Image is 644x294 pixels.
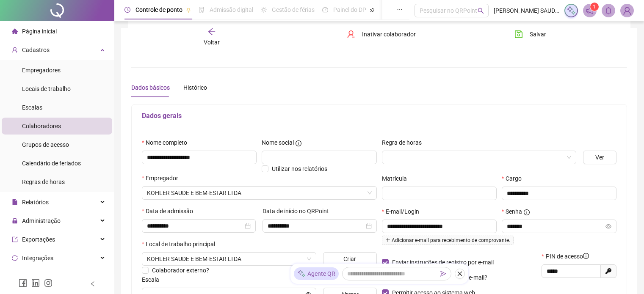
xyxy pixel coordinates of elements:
[397,7,403,13] span: ellipsis
[22,47,50,53] span: Cadastros
[261,7,267,13] span: sun
[142,206,199,216] label: Data de admissão
[502,174,527,183] label: Cargo
[605,223,611,229] span: eye
[12,255,18,261] span: sync
[199,7,205,13] span: file-done
[333,6,366,13] span: Painel do DP
[263,206,334,216] label: Data de início no QRPoint
[586,7,594,14] span: notification
[22,273,55,280] span: Agente de IA
[31,279,40,287] span: linkedin
[142,111,616,121] h5: Dados gerais
[343,254,356,264] span: Criar
[147,187,372,199] span: KOHLER SAUDE E BEM-ESTAR LTDA
[210,6,253,13] span: Admissão digital
[12,236,18,242] span: export
[323,252,377,266] button: Criar
[382,138,427,147] label: Regra de horas
[322,7,328,13] span: dashboard
[382,174,412,183] label: Matrícula
[204,39,220,46] span: Voltar
[506,207,522,216] span: Senha
[621,4,633,17] img: 84576
[12,199,18,205] span: file
[272,165,327,172] span: Utilizar nos relatórios
[508,27,553,41] button: Salvar
[22,123,61,129] span: Colaboradores
[22,104,42,111] span: Escalas
[186,8,191,13] span: pushpin
[22,28,57,35] span: Página inicial
[22,236,55,243] span: Exportações
[44,279,53,287] span: instagram
[207,27,216,36] span: arrow-left
[615,265,636,286] iframe: Intercom live chat
[440,271,446,277] span: send
[262,138,294,147] span: Nome social
[12,47,18,53] span: user-add
[530,30,546,39] span: Salvar
[131,83,170,92] div: Dados básicos
[297,269,306,278] img: sparkle-icon.fc2bf0ac1784a2077858766a79e2daf3.svg
[90,281,96,287] span: left
[22,199,49,206] span: Relatórios
[514,30,523,38] span: save
[392,259,494,266] span: Enviar instruções de registro por e-mail
[385,237,390,242] span: plus
[124,7,130,13] span: clock-circle
[142,138,193,147] label: Nome completo
[142,275,165,284] label: Escala
[595,153,604,162] span: Ver
[524,209,530,215] span: info-circle
[12,28,18,34] span: home
[22,67,61,74] span: Empregadores
[478,8,484,14] span: search
[147,253,311,265] span: RUA BOM JESUS RUA BOM JESUS,212, CURITIBA
[296,140,301,146] span: info-circle
[142,173,184,183] label: Empregador
[22,217,61,224] span: Administração
[22,85,71,92] span: Locais de trabalho
[12,218,18,224] span: lock
[347,30,355,38] span: user-delete
[546,252,589,261] span: PIN de acesso
[567,6,576,15] img: sparkle-icon.fc2bf0ac1784a2077858766a79e2daf3.svg
[142,239,221,249] label: Local de trabalho principal
[362,30,416,39] span: Inativar colaborador
[135,6,182,13] span: Controle de ponto
[370,8,375,13] span: pushpin
[152,267,209,274] span: Colaborador externo?
[382,207,425,216] label: E-mail/Login
[340,27,422,41] button: Inativar colaborador
[457,271,463,277] span: close
[272,6,315,13] span: Gestão de férias
[183,83,207,92] div: Histórico
[294,267,339,280] div: Agente QR
[605,7,612,14] span: bell
[22,255,53,261] span: Integrações
[583,151,616,164] button: Ver
[494,6,559,15] span: [PERSON_NAME] SAUDE E BEM-ESTAR LTDA
[590,3,599,11] sup: 1
[22,160,81,167] span: Calendário de feriados
[22,179,65,185] span: Regras de horas
[382,7,388,13] span: book
[19,279,27,287] span: facebook
[593,4,596,10] span: 1
[583,253,589,259] span: info-circle
[382,236,514,245] span: Adicionar e-mail para recebimento de comprovante.
[22,141,69,148] span: Grupos de acesso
